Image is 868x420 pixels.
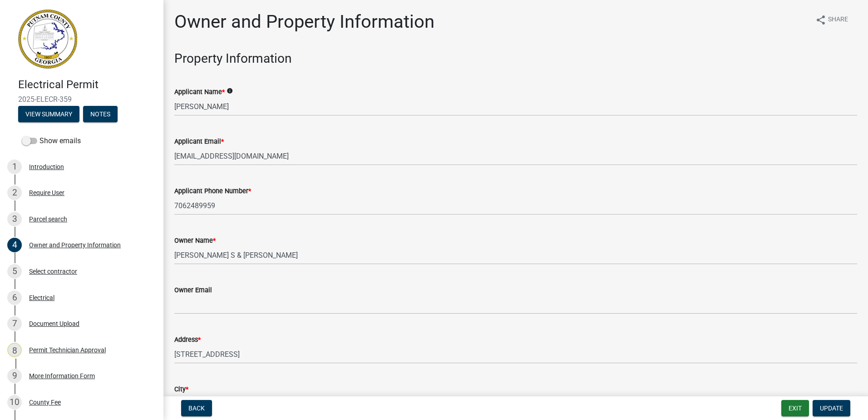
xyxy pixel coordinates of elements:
[7,369,22,383] div: 9
[174,139,224,145] label: Applicant Email
[29,373,95,379] div: More Information Form
[174,287,212,294] label: Owner Email
[29,242,121,248] div: Owner and Property Information
[227,88,233,94] i: info
[7,290,22,305] div: 6
[174,337,201,343] label: Address
[7,264,22,279] div: 5
[7,212,22,226] div: 3
[174,386,188,393] label: City
[83,111,118,118] wm-modal-confirm: Notes
[174,238,216,244] label: Owner Name
[188,405,205,412] span: Back
[815,15,826,25] i: share
[181,400,212,416] button: Back
[18,78,156,91] h4: Electrical Permit
[29,347,106,353] div: Permit Technician Approval
[7,185,22,200] div: 2
[29,164,64,170] div: Introduction
[18,111,79,118] wm-modal-confirm: Summary
[808,11,855,29] button: shareShare
[22,135,81,146] label: Show emails
[820,405,843,412] span: Update
[29,295,54,301] div: Electrical
[828,15,848,25] span: Share
[29,399,61,405] div: County Fee
[18,95,145,104] span: 2025-ELECR-359
[813,400,850,416] button: Update
[29,216,67,222] div: Parcel search
[7,316,22,331] div: 7
[174,89,225,95] label: Applicant Name
[174,11,434,33] h1: Owner and Property Information
[18,10,77,69] img: Putnam County, Georgia
[18,106,79,122] button: View Summary
[29,190,64,196] div: Require User
[83,106,118,122] button: Notes
[781,400,809,416] button: Exit
[7,238,22,252] div: 4
[29,320,79,327] div: Document Upload
[7,395,22,410] div: 10
[174,51,857,66] h3: Property Information
[174,188,251,195] label: Applicant Phone Number
[7,160,22,174] div: 1
[29,268,77,275] div: Select contractor
[7,343,22,357] div: 8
